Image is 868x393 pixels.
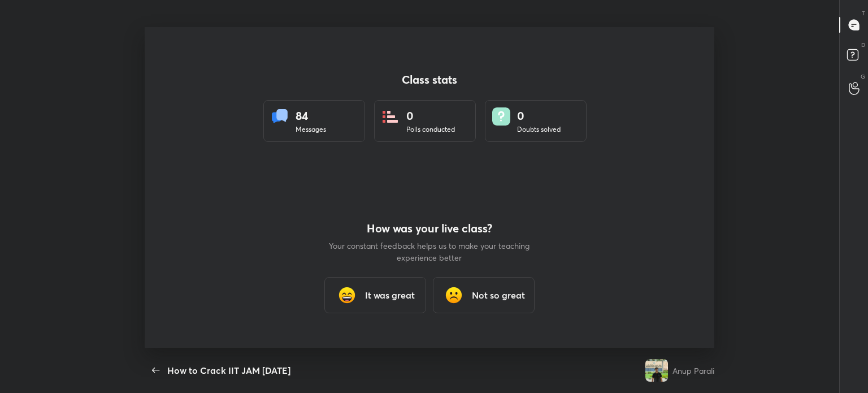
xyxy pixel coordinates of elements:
div: 84 [296,107,326,124]
h3: Not so great [472,288,525,302]
p: T [862,9,865,18]
img: doubts.8a449be9.svg [492,107,510,126]
img: 2782fdca8abe4be7a832ca4e3fcd32a4.jpg [645,359,668,382]
div: How to Crack IIT JAM [DATE] [167,364,290,377]
div: Anup Parali [672,365,714,377]
img: statsPoll.b571884d.svg [381,107,400,126]
img: frowning_face_cmp.gif [442,284,465,306]
div: Messages [296,124,326,135]
h3: It was great [365,288,415,302]
div: 0 [517,107,561,124]
div: Doubts solved [517,124,561,135]
div: 0 [406,107,455,124]
img: grinning_face_with_smiling_eyes_cmp.gif [336,284,358,306]
img: statsMessages.856aad98.svg [271,107,289,126]
div: Polls conducted [406,124,455,135]
p: Your constant feedback helps us to make your teaching experience better [328,240,531,264]
h4: How was your live class? [328,222,531,235]
h4: Class stats [263,73,596,87]
p: G [861,72,865,81]
p: D [861,41,865,49]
